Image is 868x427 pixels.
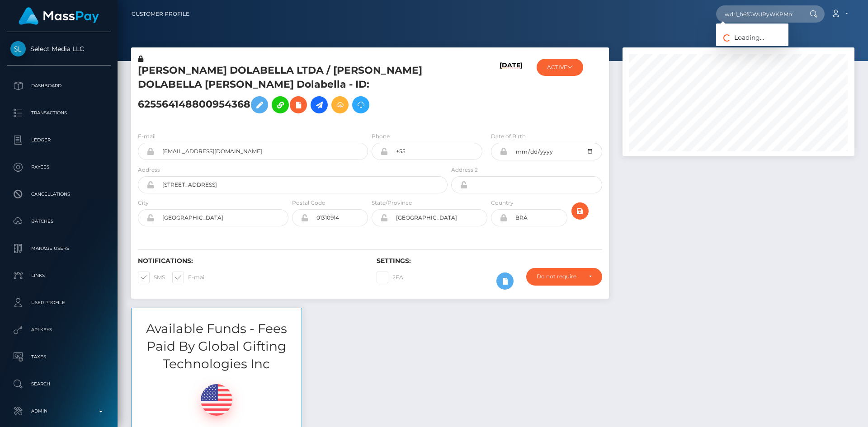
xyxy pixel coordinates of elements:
[201,384,232,416] img: USD.png
[377,257,602,265] h6: Settings:
[7,346,111,368] a: Taxes
[7,264,111,287] a: Links
[10,106,107,120] p: Transactions
[7,129,111,151] a: Ledger
[138,199,149,207] label: City
[10,269,107,282] p: Links
[7,75,111,97] a: Dashboard
[7,373,111,395] a: Search
[10,41,26,56] img: Select Media LLC
[372,199,412,207] label: State/Province
[537,59,583,76] button: ACTIVE
[10,188,107,201] p: Cancellations
[500,61,523,121] h6: [DATE]
[10,242,107,255] p: Manage Users
[132,5,189,23] a: Customer Profile
[7,291,111,314] a: User Profile
[377,272,403,283] label: 2FA
[138,257,363,265] h6: Notifications:
[172,272,206,283] label: E-mail
[10,215,107,228] p: Batches
[10,296,107,310] p: User Profile
[716,33,764,42] span: Loading...
[311,96,328,113] a: Initiate Payout
[10,350,107,364] p: Taxes
[7,319,111,341] a: API Keys
[7,45,111,53] span: Select Media LLC
[7,183,111,206] a: Cancellations
[491,199,514,207] label: Country
[138,272,165,283] label: SMS
[7,237,111,260] a: Manage Users
[138,166,160,174] label: Address
[132,320,302,373] h3: Available Funds - Fees Paid By Global Gifting Technologies Inc
[10,133,107,147] p: Ledger
[716,5,801,23] input: Search...
[138,64,443,118] h5: [PERSON_NAME] DOLABELLA LTDA / [PERSON_NAME] DOLABELLA [PERSON_NAME] Dolabella - ID: 625564148800...
[7,400,111,422] a: Admin
[19,7,99,25] img: MassPay Logo
[451,166,478,174] label: Address 2
[10,404,107,418] p: Admin
[138,132,156,141] label: E-mail
[491,132,526,141] label: Date of Birth
[292,199,325,207] label: Postal Code
[10,160,107,174] p: Payees
[537,273,581,280] div: Do not require
[7,210,111,233] a: Batches
[10,377,107,391] p: Search
[526,268,602,285] button: Do not require
[10,79,107,93] p: Dashboard
[10,323,107,337] p: API Keys
[372,132,390,141] label: Phone
[7,156,111,178] a: Payees
[7,102,111,124] a: Transactions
